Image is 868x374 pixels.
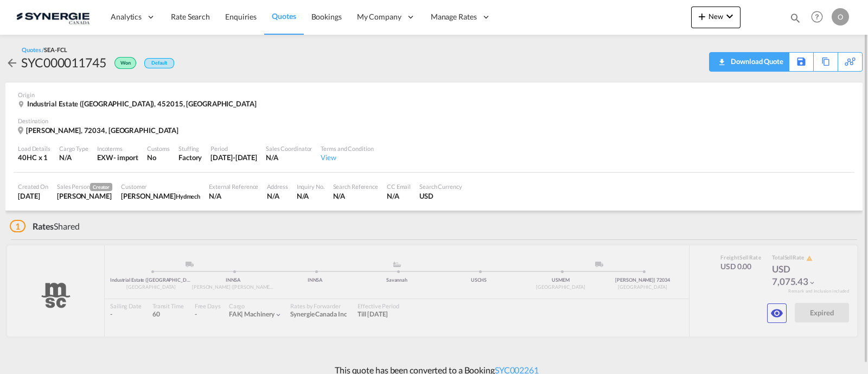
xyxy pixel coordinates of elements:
div: View [321,153,373,162]
div: N/A [267,191,288,201]
div: Customer [121,182,200,191]
div: - import [113,153,138,162]
div: Download Quote [728,53,783,70]
img: 1f56c880d42311ef80fc7dca854c8e59.png [16,5,90,29]
div: Cargo Type [59,144,88,153]
div: Search Reference [333,182,378,191]
div: O [832,8,849,26]
div: N/A [333,191,378,201]
div: Stuffing [178,144,202,153]
div: Inquiry No. [297,182,324,191]
div: Destination [18,117,850,125]
span: Quotes [272,11,296,21]
md-icon: icon-magnify [789,12,801,24]
div: Shared [10,220,80,232]
div: 40HC x 1 [18,153,50,162]
md-icon: icon-eye [770,307,783,320]
span: Bookings [311,12,342,21]
div: icon-arrow-left [5,54,21,71]
span: My Company [357,11,401,22]
div: Industrial Estate (Indore), 452015, India [18,99,259,109]
div: Search Currency [419,182,462,191]
div: N/A [59,153,88,162]
span: Enquiries [225,12,257,21]
div: icon-magnify [789,12,801,28]
div: Created On [18,182,48,191]
div: Conway, 72034, United States [18,125,181,136]
button: icon-plus 400-fgNewicon-chevron-down [691,7,741,28]
div: Incoterms [97,144,138,153]
div: Period [210,144,257,153]
span: Hydmech [176,193,200,200]
md-icon: icon-arrow-left [5,56,18,69]
md-icon: icon-download [715,54,728,62]
div: Save As Template [789,53,813,71]
span: Creator [90,183,112,191]
div: Sales Person [57,182,112,191]
div: Won [106,54,139,71]
span: Analytics [111,11,142,22]
div: 27 May 2025 [18,191,48,201]
div: CC Email [387,182,411,191]
div: Help [808,8,832,27]
div: Terms and Condition [321,144,373,153]
div: N/A [297,191,324,201]
div: N/A [266,153,312,162]
div: Customs [147,144,170,153]
span: New [695,12,736,21]
span: SEA-FCL [44,46,67,53]
div: N/A [209,191,258,201]
span: Industrial Estate ([GEOGRAPHIC_DATA]), 452015, [GEOGRAPHIC_DATA] [27,99,257,108]
md-icon: icon-chevron-down [723,10,736,23]
div: Rosa Ho [57,191,112,201]
div: N/A [387,191,411,201]
span: Help [808,8,826,26]
div: Quote PDF is not available at this time [715,53,783,70]
div: USD [419,191,462,201]
span: Won [120,60,133,70]
button: icon-eye [767,303,787,323]
span: Rate Search [171,12,210,21]
div: No [147,153,170,162]
span: 1 [10,220,25,232]
div: 14 Jun 2025 [210,153,257,162]
div: Origin [18,91,850,99]
span: Manage Rates [431,11,477,22]
div: Jodee Grant [121,191,200,201]
span: Rates [33,221,54,231]
div: EXW [97,153,113,162]
div: Address [267,182,288,191]
md-icon: icon-plus 400-fg [695,10,709,23]
div: Default [144,58,174,68]
div: External Reference [209,182,258,191]
div: Quotes /SEA-FCL [22,46,67,54]
div: Download Quote [715,53,783,70]
div: Sales Coordinator [266,144,312,153]
div: SYC000011745 [21,54,106,71]
div: Factory Stuffing [178,153,202,162]
div: Load Details [18,144,50,153]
